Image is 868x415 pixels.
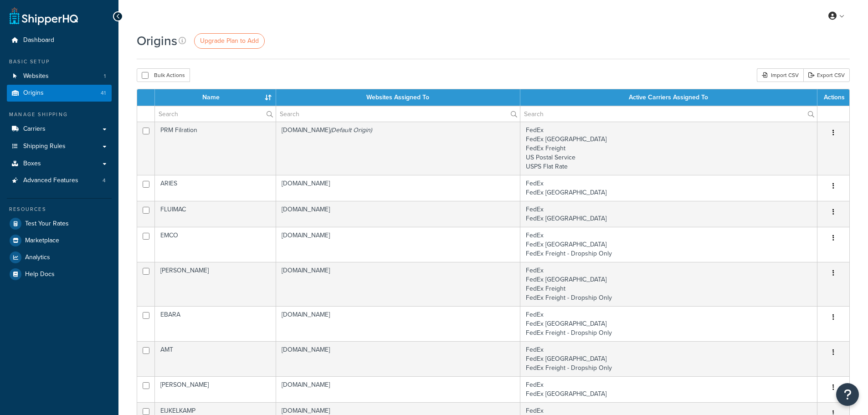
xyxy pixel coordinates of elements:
[23,177,78,184] span: Advanced Features
[23,160,41,168] span: Boxes
[155,376,276,402] td: [PERSON_NAME]
[7,266,112,282] a: Help Docs
[23,125,46,133] span: Carriers
[25,271,55,278] span: Help Docs
[276,262,520,306] td: [DOMAIN_NAME]
[836,383,859,406] button: Open Resource Center
[276,341,520,376] td: [DOMAIN_NAME]
[7,58,112,66] div: Basic Setup
[155,106,276,122] input: Search
[7,138,112,155] a: Shipping Rules
[330,125,372,135] i: (Default Origin)
[23,143,66,150] span: Shipping Rules
[103,177,106,184] span: 4
[25,220,69,228] span: Test Your Rates
[7,205,112,213] div: Resources
[276,376,520,402] td: [DOMAIN_NAME]
[7,32,112,49] a: Dashboard
[7,172,112,189] a: Advanced Features 4
[137,68,190,82] button: Bulk Actions
[25,254,50,261] span: Analytics
[276,175,520,201] td: [DOMAIN_NAME]
[520,341,817,376] td: FedEx FedEx [GEOGRAPHIC_DATA] FedEx Freight - Dropship Only
[155,201,276,227] td: FLUIMAC
[101,89,106,97] span: 41
[7,172,112,189] li: Advanced Features
[7,111,112,118] div: Manage Shipping
[520,306,817,341] td: FedEx FedEx [GEOGRAPHIC_DATA] FedEx Freight - Dropship Only
[10,7,78,25] a: ShipperHQ Home
[7,249,112,266] a: Analytics
[276,306,520,341] td: [DOMAIN_NAME]
[520,376,817,402] td: FedEx FedEx [GEOGRAPHIC_DATA]
[104,72,106,80] span: 1
[276,122,520,175] td: [DOMAIN_NAME]
[7,121,112,138] a: Carriers
[817,89,849,106] th: Actions
[137,32,177,50] h1: Origins
[23,36,54,44] span: Dashboard
[276,106,520,122] input: Search
[7,68,112,85] a: Websites 1
[155,306,276,341] td: EBARA
[155,227,276,262] td: EMCO
[520,227,817,262] td: FedEx FedEx [GEOGRAPHIC_DATA] FedEx Freight - Dropship Only
[23,89,44,97] span: Origins
[757,68,803,82] div: Import CSV
[23,72,49,80] span: Websites
[155,262,276,306] td: [PERSON_NAME]
[155,175,276,201] td: ARIES
[520,122,817,175] td: FedEx FedEx [GEOGRAPHIC_DATA] FedEx Freight US Postal Service USPS Flat Rate
[7,68,112,85] li: Websites
[155,341,276,376] td: AMT
[520,106,817,122] input: Search
[155,122,276,175] td: PRM Filration
[520,262,817,306] td: FedEx FedEx [GEOGRAPHIC_DATA] FedEx Freight FedEx Freight - Dropship Only
[520,89,817,106] th: Active Carriers Assigned To
[520,175,817,201] td: FedEx FedEx [GEOGRAPHIC_DATA]
[276,89,520,106] th: Websites Assigned To
[155,89,276,106] th: Name : activate to sort column ascending
[276,227,520,262] td: [DOMAIN_NAME]
[520,201,817,227] td: FedEx FedEx [GEOGRAPHIC_DATA]
[7,215,112,232] a: Test Your Rates
[7,232,112,249] a: Marketplace
[276,201,520,227] td: [DOMAIN_NAME]
[7,155,112,172] a: Boxes
[803,68,850,82] a: Export CSV
[7,85,112,102] a: Origins 41
[7,85,112,102] li: Origins
[25,237,59,245] span: Marketplace
[200,36,259,46] span: Upgrade Plan to Add
[194,33,265,49] a: Upgrade Plan to Add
